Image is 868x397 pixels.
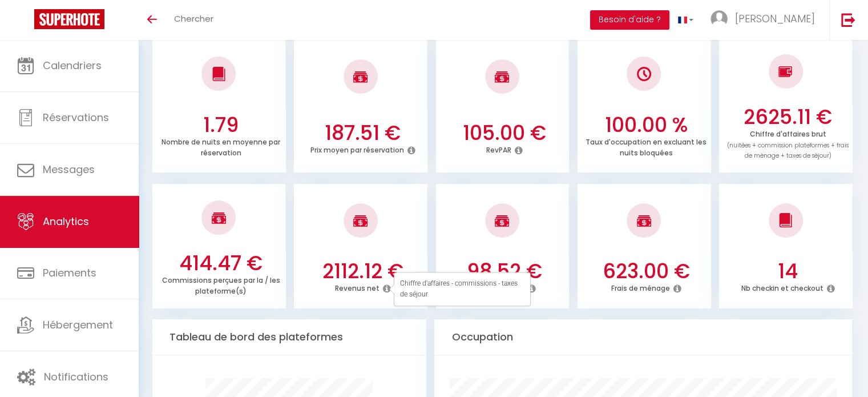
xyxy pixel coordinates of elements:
h3: 105.00 € [442,121,566,145]
p: Commissions perçues par la / les plateforme(s) [162,273,280,296]
h3: 187.51 € [301,121,425,145]
button: Besoin d'aide ? [590,10,669,30]
div: Occupation [434,319,852,355]
img: Super Booking [34,9,104,29]
p: Prix moyen par réservation [310,143,403,155]
img: logout [841,13,855,27]
h3: 623.00 € [584,259,708,283]
p: Nombre de nuits en moyenne par réservation [162,135,280,158]
span: Réservations [43,110,109,125]
span: Hébergement [43,318,113,332]
h3: 98.52 € [442,259,566,283]
h3: 2112.12 € [301,259,425,283]
p: Revenus net [334,281,379,293]
p: RevPAR [486,143,511,155]
p: Chiffre d'affaires brut [727,127,849,161]
span: Paiements [43,266,96,280]
div: Tableau de bord des plateformes [152,319,426,355]
p: Nb checkin et checkout [741,281,823,293]
h3: 414.47 € [159,251,283,275]
span: [PERSON_NAME] [735,11,815,26]
img: ... [710,10,728,27]
h3: 1.79 [159,113,283,137]
span: Analytics [43,214,89,228]
h3: 14 [726,259,850,283]
img: NO IMAGE [637,67,651,81]
p: Taux d'occupation en excluant les nuits bloquées [586,135,706,158]
p: Frais de ménage [611,281,670,293]
span: Notifications [44,370,108,384]
span: (nuitées + commission plateformes + frais de ménage + taxes de séjour) [727,141,849,161]
img: NO IMAGE [778,65,793,78]
div: Chiffre d'affaires - commissions - taxes de séjour [394,272,530,306]
h3: 100.00 % [584,113,708,137]
span: Chercher [174,13,213,25]
span: Messages [43,162,95,177]
span: Calendriers [43,58,102,73]
h3: 2625.11 € [726,105,850,129]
